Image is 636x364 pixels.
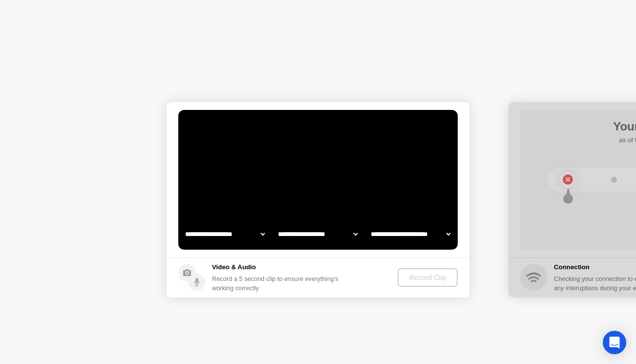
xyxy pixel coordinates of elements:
select: Available speakers [276,224,360,244]
div: Record Clip [402,274,454,281]
div: Record a 5 second clip to ensure everything’s working correctly [212,274,342,293]
h5: Video & Audio [212,262,342,272]
button: Record Clip [398,268,458,287]
select: Available microphones [369,224,452,244]
div: Open Intercom Messenger [603,331,626,354]
select: Available cameras [183,224,267,244]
